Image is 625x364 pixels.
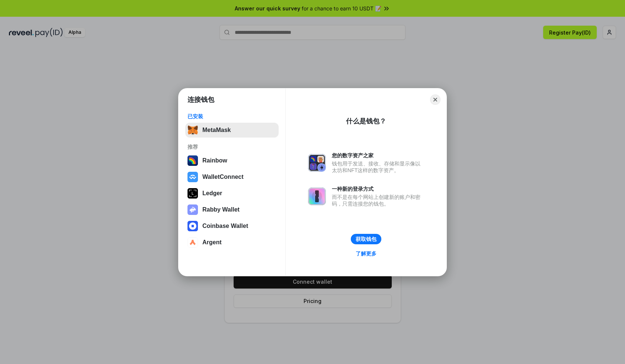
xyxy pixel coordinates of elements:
[187,188,198,199] img: svg+xml,%3Csvg%20xmlns%3D%22http%3A%2F%2Fwww.w3.org%2F2000%2Fsvg%22%20width%3D%2228%22%20height%3...
[332,160,424,174] div: 钱包用于发送、接收、存储和显示像以太坊和NFT这样的数字资产。
[185,202,279,217] button: Rabby Wallet
[187,113,276,120] div: 已安装
[202,206,240,213] div: Rabby Wallet
[185,170,279,184] button: WalletConnect
[430,94,440,105] button: Close
[185,219,279,233] button: Coinbase Wallet
[187,125,198,135] img: svg+xml,%3Csvg%20fill%3D%22none%22%20height%3D%2233%22%20viewBox%3D%220%200%2035%2033%22%20width%...
[185,123,279,138] button: MetaMask
[202,223,248,229] div: Coinbase Wallet
[187,155,198,166] img: svg+xml,%3Csvg%20width%3D%22120%22%20height%3D%22120%22%20viewBox%3D%220%200%20120%20120%22%20fil...
[185,235,279,250] button: Argent
[202,174,244,180] div: WalletConnect
[346,117,386,126] div: 什么是钱包？
[202,239,222,246] div: Argent
[332,186,424,192] div: 一种新的登录方式
[187,172,198,182] img: svg+xml,%3Csvg%20width%3D%2228%22%20height%3D%2228%22%20viewBox%3D%220%200%2028%2028%22%20fill%3D...
[351,249,381,258] a: 了解更多
[308,187,326,205] img: svg+xml,%3Csvg%20xmlns%3D%22http%3A%2F%2Fwww.w3.org%2F2000%2Fsvg%22%20fill%3D%22none%22%20viewBox...
[308,154,326,172] img: svg+xml,%3Csvg%20xmlns%3D%22http%3A%2F%2Fwww.w3.org%2F2000%2Fsvg%22%20fill%3D%22none%22%20viewBox...
[185,153,279,168] button: Rainbow
[332,152,424,159] div: 您的数字资产之家
[187,144,276,150] div: 推荐
[202,190,222,197] div: Ledger
[187,237,198,248] img: svg+xml,%3Csvg%20width%3D%2228%22%20height%3D%2228%22%20viewBox%3D%220%200%2028%2028%22%20fill%3D...
[332,194,424,207] div: 而不是在每个网站上创建新的账户和密码，只需连接您的钱包。
[356,236,376,242] div: 获取钱包
[185,186,279,201] button: Ledger
[351,234,381,244] button: 获取钱包
[187,221,198,231] img: svg+xml,%3Csvg%20width%3D%2228%22%20height%3D%2228%22%20viewBox%3D%220%200%2028%2028%22%20fill%3D...
[356,250,376,257] div: 了解更多
[202,157,227,164] div: Rainbow
[187,95,214,104] h1: 连接钱包
[187,204,198,215] img: svg+xml,%3Csvg%20xmlns%3D%22http%3A%2F%2Fwww.w3.org%2F2000%2Fsvg%22%20fill%3D%22none%22%20viewBox...
[202,127,231,133] div: MetaMask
